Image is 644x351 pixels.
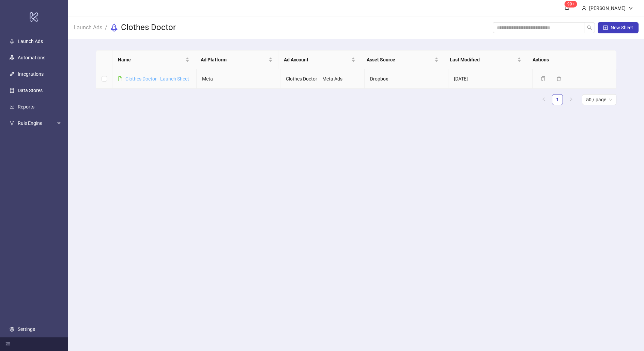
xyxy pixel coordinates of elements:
[18,116,55,130] span: Rule Engine
[110,24,118,32] span: rocket
[10,121,14,126] span: fork
[125,76,189,82] a: Clothes Doctor - Launch Sheet
[552,94,563,105] li: 1
[118,56,184,63] span: Name
[541,76,546,81] span: copy
[18,39,43,44] a: Launch Ads
[538,94,549,105] button: left
[582,94,616,105] div: Page Size
[552,94,563,105] a: 1
[121,22,176,33] h3: Clothes Doctor
[587,25,592,30] span: search
[527,50,610,69] th: Actions
[569,97,573,101] span: right
[542,97,546,101] span: left
[450,56,516,63] span: Last Modified
[365,69,449,89] td: Dropbox
[603,25,608,30] span: plus-square
[361,50,444,69] th: Asset Source
[582,6,586,11] span: user
[195,50,278,69] th: Ad Platform
[72,23,104,31] a: Launch Ads
[565,1,577,8] sup: 522
[280,69,365,89] td: Clothes Doctor – Meta Ads
[628,6,633,11] span: down
[538,94,549,105] li: Previous Page
[367,56,433,63] span: Asset Source
[444,50,527,69] th: Last Modified
[18,104,34,109] a: Reports
[18,326,35,332] a: Settings
[565,5,569,10] span: bell
[112,50,195,69] th: Name
[556,76,561,81] span: delete
[105,22,107,33] li: /
[598,22,639,33] button: New Sheet
[586,4,628,12] div: [PERSON_NAME]
[611,25,633,30] span: New Sheet
[566,94,577,105] button: right
[278,50,361,69] th: Ad Account
[448,69,533,89] td: [DATE]
[201,56,267,63] span: Ad Platform
[18,71,44,77] a: Integrations
[18,55,45,60] a: Automations
[586,94,612,105] span: 50 / page
[18,88,43,93] a: Data Stores
[5,342,10,347] span: menu-fold
[197,69,281,89] td: Meta
[118,76,123,81] span: file
[566,94,577,105] li: Next Page
[284,56,350,63] span: Ad Account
